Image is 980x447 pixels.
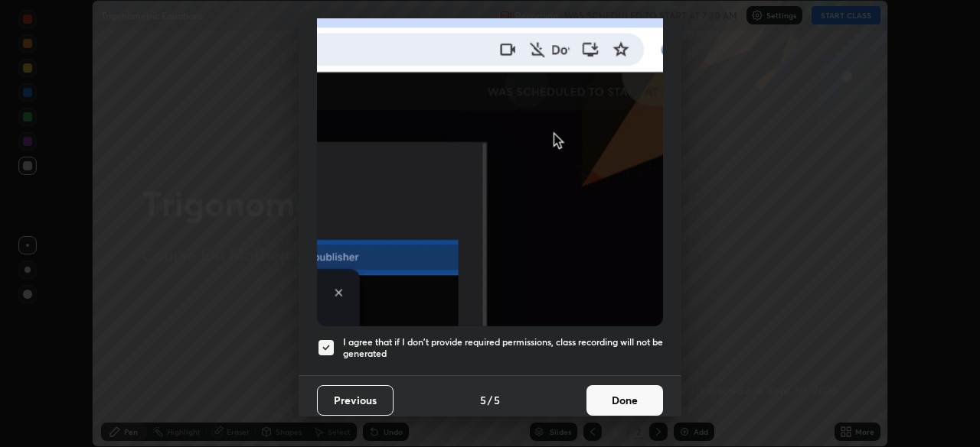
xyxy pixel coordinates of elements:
[488,392,492,408] h4: /
[586,385,663,416] button: Done
[317,385,394,416] button: Previous
[494,392,500,408] h4: 5
[343,336,663,360] h5: I agree that if I don't provide required permissions, class recording will not be generated
[480,392,486,408] h4: 5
